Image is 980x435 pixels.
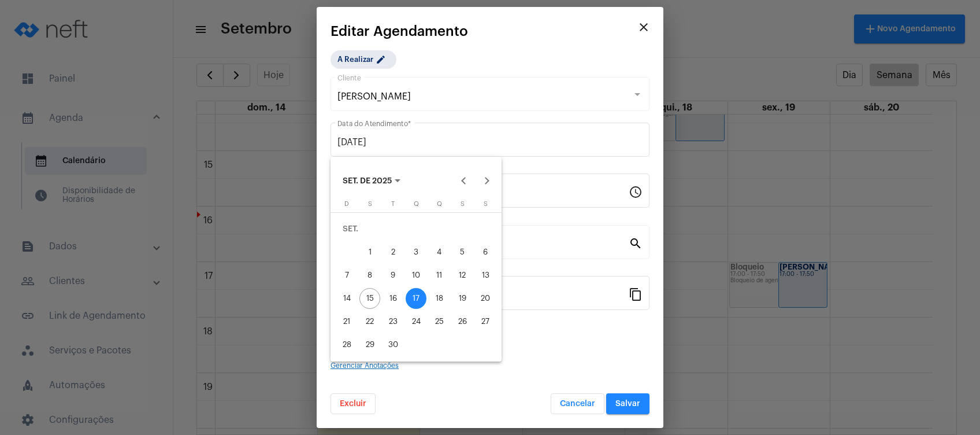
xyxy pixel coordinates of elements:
[335,287,358,310] button: 14 de setembro de 2025
[344,201,349,207] span: D
[358,333,381,356] button: 29 de setembro de 2025
[474,310,497,333] button: 27 de setembro de 2025
[461,201,465,207] span: S
[335,217,497,241] td: SET.
[381,287,404,310] button: 16 de setembro de 2025
[383,265,403,286] div: 9
[452,169,476,193] button: Previous month
[404,264,428,287] button: 10 de setembro de 2025
[335,264,358,287] button: 7 de setembro de 2025
[428,264,451,287] button: 11 de setembro de 2025
[406,265,426,286] div: 10
[358,287,381,310] button: 15 de setembro de 2025
[343,177,392,185] span: SET. DE 2025
[428,287,451,310] button: 18 de setembro de 2025
[404,241,428,264] button: 3 de setembro de 2025
[475,311,496,332] div: 27
[475,265,496,286] div: 13
[429,265,450,286] div: 11
[383,242,403,263] div: 2
[452,242,473,263] div: 5
[336,334,357,355] div: 28
[358,264,381,287] button: 8 de setembro de 2025
[368,201,372,207] span: S
[474,264,497,287] button: 13 de setembro de 2025
[475,288,496,309] div: 20
[335,333,358,356] button: 28 de setembro de 2025
[428,310,451,333] button: 25 de setembro de 2025
[476,169,499,193] button: Next month
[429,311,450,332] div: 25
[359,311,380,332] div: 22
[359,288,380,309] div: 15
[359,265,380,286] div: 8
[484,201,488,207] span: S
[358,241,381,264] button: 1 de setembro de 2025
[406,242,426,263] div: 3
[437,201,442,207] span: Q
[381,264,404,287] button: 9 de setembro de 2025
[429,288,450,309] div: 18
[451,287,474,310] button: 19 de setembro de 2025
[451,310,474,333] button: 26 de setembro de 2025
[474,287,497,310] button: 20 de setembro de 2025
[475,242,496,263] div: 6
[336,288,357,309] div: 14
[474,241,497,264] button: 6 de setembro de 2025
[404,310,428,333] button: 24 de setembro de 2025
[452,265,473,286] div: 12
[381,333,404,356] button: 30 de setembro de 2025
[452,288,473,309] div: 19
[358,310,381,333] button: 22 de setembro de 2025
[381,241,404,264] button: 2 de setembro de 2025
[404,287,428,310] button: 17 de setembro de 2025
[336,311,357,332] div: 21
[406,311,426,332] div: 24
[451,241,474,264] button: 5 de setembro de 2025
[428,241,451,264] button: 4 de setembro de 2025
[381,310,404,333] button: 23 de setembro de 2025
[383,311,403,332] div: 23
[335,310,358,333] button: 21 de setembro de 2025
[383,288,403,309] div: 16
[383,334,403,355] div: 30
[391,201,395,207] span: T
[414,201,419,207] span: Q
[451,264,474,287] button: 12 de setembro de 2025
[359,242,380,263] div: 1
[429,242,450,263] div: 4
[333,169,410,193] button: Choose month and year
[359,334,380,355] div: 29
[406,288,426,309] div: 17
[452,311,473,332] div: 26
[336,265,357,286] div: 7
